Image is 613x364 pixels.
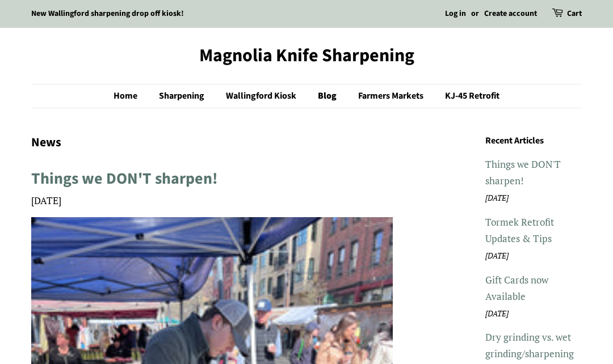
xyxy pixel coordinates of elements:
[31,194,61,207] time: [DATE]
[31,167,218,190] a: Things we DON'T sharpen!
[485,251,509,261] em: [DATE]
[485,134,582,149] h3: Recent Articles
[485,158,561,187] a: Things we DON'T sharpen!
[485,215,554,245] a: Tormek Retrofit Updates & Tips
[485,193,509,203] em: [DATE]
[484,8,537,19] a: Create account
[309,84,348,108] a: Blog
[567,7,582,21] a: Cart
[31,134,393,151] h1: News
[485,308,509,319] em: [DATE]
[31,45,582,66] a: Magnolia Knife Sharpening
[150,84,216,108] a: Sharpening
[350,84,435,108] a: Farmers Markets
[31,8,184,19] a: New Wallingford sharpening drop off kiosk!
[485,273,548,303] a: Gift Cards now Available
[485,331,574,360] a: Dry grinding vs. wet grinding/sharpening
[114,84,149,108] a: Home
[217,84,308,108] a: Wallingford Kiosk
[436,84,499,108] a: KJ-45 Retrofit
[471,7,479,21] li: or
[445,8,466,19] a: Log in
